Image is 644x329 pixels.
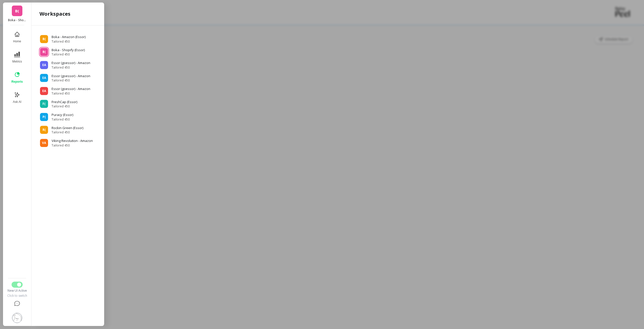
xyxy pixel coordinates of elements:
[52,138,93,143] p: Viking Revolution - Amazon
[8,89,26,107] button: Ask AI
[13,100,21,104] span: Ask AI
[52,104,77,108] span: Tailored 450
[42,89,46,93] span: EA
[52,61,90,66] p: Essor (goessor) - Amazon
[8,48,26,67] button: Metrics
[52,40,86,44] span: Tailored 450
[12,282,23,288] button: Switch to Legacy UI
[43,37,46,41] span: B(
[52,86,90,92] p: Essor (goessor) - Amazon
[13,39,21,43] span: Home
[52,130,83,134] span: Tailored 450
[52,66,90,70] span: Tailored 450
[8,69,26,87] button: Reports
[43,128,46,132] span: R(
[6,294,28,298] div: Click to switch
[52,112,73,117] p: Puracy (Essor)
[39,10,70,17] h2: Workspaces
[42,141,46,145] span: VA
[52,100,77,105] p: FreshCap (Essor)
[52,117,73,122] span: Tailored 450
[52,48,85,53] p: Boka - Shopify (Essor)
[15,8,19,14] span: B(
[6,298,28,310] button: Help
[11,80,23,84] span: Reports
[52,74,90,79] p: Essor (goessor) - Amazon
[8,28,26,46] button: Home
[52,35,86,40] p: Boka - Amazon (Essor)
[42,76,46,80] span: EA
[42,63,46,67] span: EA
[8,18,26,22] p: Boka - Shopify (Essor)
[6,310,28,326] button: Settings
[43,50,46,54] span: B(
[12,313,22,323] img: profile picture
[52,143,93,147] span: Tailored 450
[6,289,28,293] div: New UI Active
[52,126,83,131] p: Rockin Green (Essor)
[52,92,90,96] span: Tailored 450
[43,115,46,119] span: P(
[43,102,46,106] span: F(
[52,52,85,56] span: Tailored 450
[52,78,90,82] span: Tailored 450
[12,59,22,64] span: Metrics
